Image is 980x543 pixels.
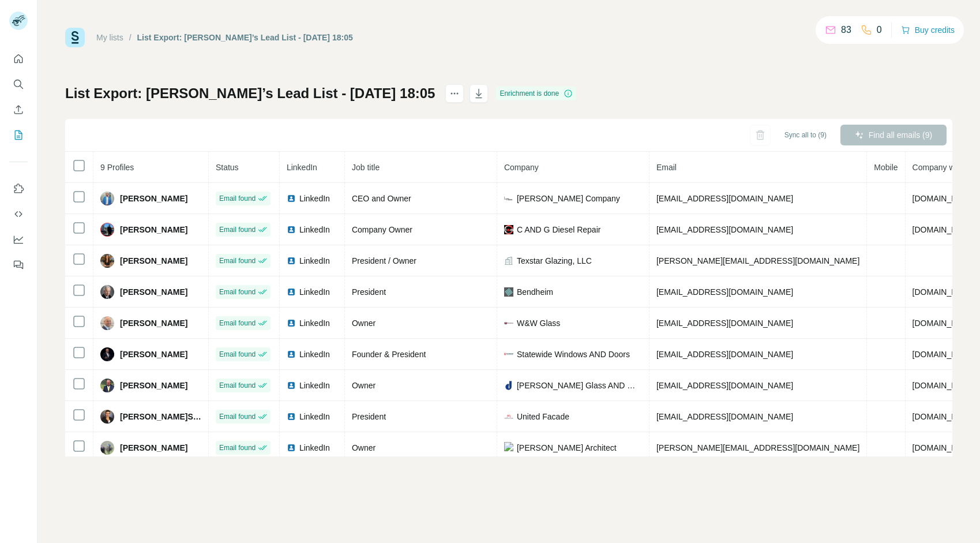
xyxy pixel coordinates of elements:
span: Email found [219,443,256,453]
span: [EMAIL_ADDRESS][DOMAIN_NAME] [656,287,793,297]
span: [PERSON_NAME] [120,193,187,204]
span: LinkedIn [299,255,330,267]
img: company-logo [504,194,513,203]
img: Avatar [100,285,114,299]
img: company-logo [504,412,513,421]
img: LinkedIn logo [287,256,296,265]
span: [EMAIL_ADDRESS][DOMAIN_NAME] [656,319,793,328]
span: Founder & President [352,350,426,359]
button: Use Surfe API [9,204,28,224]
span: [PERSON_NAME] [120,286,187,298]
span: [DOMAIN_NAME] [913,443,977,452]
button: Enrich CSV [9,99,28,120]
span: LinkedIn [299,349,330,360]
img: Avatar [100,410,114,424]
span: [EMAIL_ADDRESS][DOMAIN_NAME] [656,350,793,359]
img: company-logo [504,287,513,297]
img: LinkedIn logo [287,287,296,297]
span: [PERSON_NAME] [120,255,187,267]
a: My lists [96,33,123,42]
img: Avatar [100,316,114,330]
img: company-logo [504,353,513,356]
span: LinkedIn [299,442,330,454]
span: LinkedIn [287,163,317,172]
img: Avatar [100,192,114,205]
button: actions [445,84,464,103]
span: Bendheim [517,286,553,298]
button: Use Surfe on LinkedIn [9,178,28,199]
img: Avatar [100,254,114,268]
img: Avatar [100,441,114,455]
img: Surfe Logo [65,28,85,47]
span: LinkedIn [299,193,330,204]
span: [PERSON_NAME][EMAIL_ADDRESS][DOMAIN_NAME] [656,256,859,265]
span: [DOMAIN_NAME] [913,412,977,421]
div: Enrichment is done [496,87,576,100]
span: [EMAIL_ADDRESS][DOMAIN_NAME] [656,225,793,234]
span: President [352,287,386,297]
span: Sync all to (9) [784,130,827,140]
img: LinkedIn logo [287,443,296,452]
span: Texstar Glazing, LLC [517,255,592,267]
span: CEO and Owner [352,194,411,203]
img: LinkedIn logo [287,319,296,328]
span: LinkedIn [299,380,330,391]
span: [DOMAIN_NAME] [913,225,977,234]
span: [PERSON_NAME] [120,380,187,391]
span: [PERSON_NAME]Sc.Eng [120,411,201,422]
span: President / Owner [352,256,416,265]
span: [PERSON_NAME][EMAIL_ADDRESS][DOMAIN_NAME] [656,443,859,452]
span: Email found [219,224,256,235]
img: Avatar [100,347,114,361]
span: Email found [219,411,256,422]
span: [DOMAIN_NAME] [913,350,977,359]
span: [DOMAIN_NAME] [913,194,977,203]
span: C AND G Diesel Repair [517,224,601,235]
span: Email [656,163,677,172]
span: W&W Glass [517,317,560,329]
span: LinkedIn [299,411,330,422]
span: United Facade [517,411,569,422]
span: [PERSON_NAME] [120,224,187,235]
span: Company [504,163,539,172]
span: Statewide Windows AND Doors [517,349,630,360]
span: [PERSON_NAME] Glass AND Mirror [517,380,642,391]
button: Search [9,74,28,95]
span: Company Owner [352,225,412,234]
span: Email found [219,349,256,359]
span: [DOMAIN_NAME] [913,319,977,328]
span: LinkedIn [299,286,330,298]
span: [PERSON_NAME] Architect [517,442,617,454]
span: Mobile [874,163,898,172]
h1: List Export: [PERSON_NAME]’s Lead List - [DATE] 18:05 [65,84,435,103]
span: Email found [219,380,256,391]
span: [DOMAIN_NAME] [913,381,977,390]
button: Buy credits [901,22,955,38]
button: Sync all to (9) [776,126,835,144]
span: Status [216,163,239,172]
span: [EMAIL_ADDRESS][DOMAIN_NAME] [656,194,793,203]
button: Feedback [9,254,28,275]
span: [PERSON_NAME] [120,317,187,329]
span: [PERSON_NAME] [120,442,187,454]
span: Email found [219,318,256,328]
span: Email found [219,287,256,297]
span: 9 Profiles [100,163,134,172]
span: Email found [219,193,256,204]
img: Avatar [100,223,114,237]
img: LinkedIn logo [287,350,296,359]
img: Avatar [100,379,114,392]
span: [DOMAIN_NAME] [913,287,977,297]
span: Owner [352,319,376,328]
p: 83 [841,23,851,37]
img: LinkedIn logo [287,225,296,234]
span: [PERSON_NAME] [120,349,187,360]
img: LinkedIn logo [287,412,296,421]
span: Owner [352,381,376,390]
button: Dashboard [9,229,28,250]
span: Job title [352,163,380,172]
p: 0 [877,23,882,37]
span: Company website [913,163,977,172]
span: [EMAIL_ADDRESS][DOMAIN_NAME] [656,412,793,421]
img: company-logo [504,442,513,454]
